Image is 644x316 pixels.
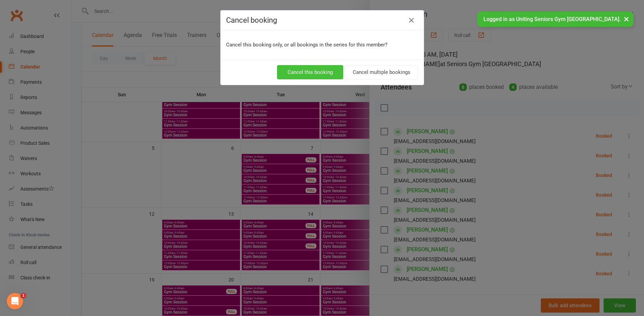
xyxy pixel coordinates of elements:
[277,65,343,79] button: Cancel this booking
[345,65,418,79] button: Cancel multiple bookings
[226,16,418,24] h4: Cancel booking
[406,15,417,26] button: Close
[7,293,23,309] iframe: Intercom live chat
[21,293,26,298] span: 1
[226,41,418,49] p: Cancel this booking only, or all bookings in the series for this member?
